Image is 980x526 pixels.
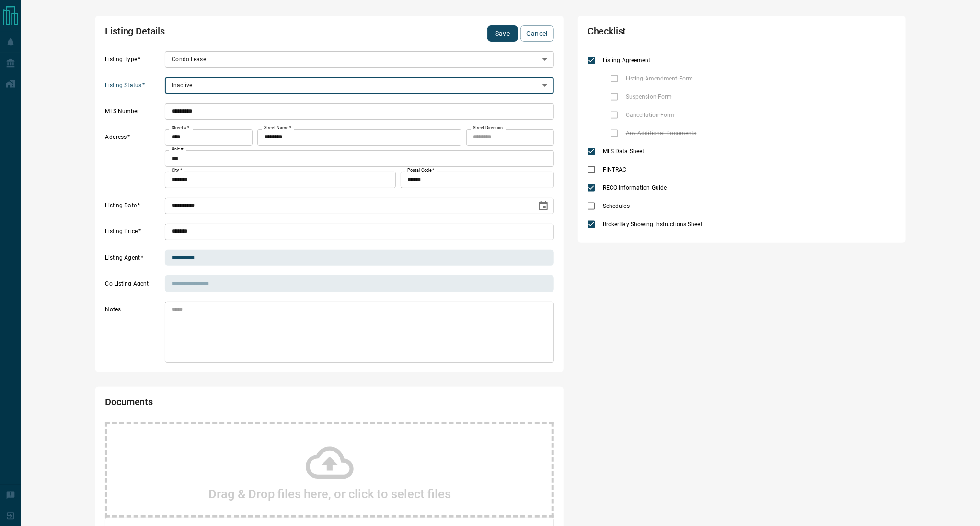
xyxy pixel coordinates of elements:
[172,125,189,131] label: Street #
[623,92,675,101] span: Suspension Form
[600,147,647,156] span: MLS Data Sheet
[105,306,162,363] label: Notes
[407,167,434,173] label: Postal Code
[105,107,162,120] label: MLS Number
[600,56,653,65] span: Listing Agreement
[600,220,705,229] span: BrokerBay Showing Instructions Sheet
[208,487,451,501] h2: Drag & Drop files here, or click to select files
[105,56,162,68] label: Listing Type
[473,125,503,131] label: Street Direction
[105,202,162,214] label: Listing Date
[105,133,162,188] label: Address
[623,129,699,137] span: Any Additional Documents
[105,396,374,412] h2: Documents
[520,25,554,42] button: Cancel
[105,422,554,518] div: Drag & Drop files here, or click to select files
[165,51,554,68] div: Condo Lease
[600,202,632,210] span: Schedules
[623,111,677,119] span: Cancellation Form
[600,183,669,192] span: RECO Information Guide
[172,146,184,152] label: Unit #
[588,25,772,42] h2: Checklist
[105,228,162,240] label: Listing Price
[264,125,291,131] label: Street Name
[172,167,182,173] label: City
[105,254,162,266] label: Listing Agent
[623,74,695,83] span: Listing Amendment Form
[105,280,162,292] label: Co Listing Agent
[600,165,629,174] span: FINTRAC
[105,25,374,42] h2: Listing Details
[105,81,162,94] label: Listing Status
[487,25,518,42] button: Save
[534,196,553,216] button: Choose date, selected date is Aug 6, 2025
[165,77,554,93] div: Inactive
